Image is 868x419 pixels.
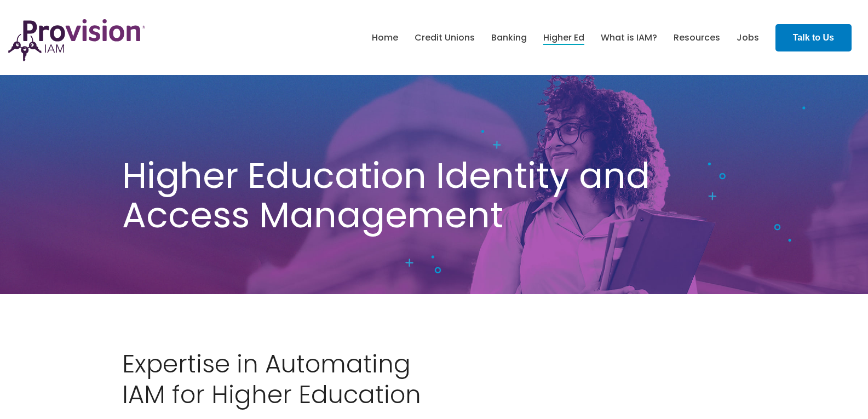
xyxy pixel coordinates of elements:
a: Banking [491,28,527,47]
strong: Talk to Us [793,33,834,42]
a: Resources [674,28,720,47]
a: Higher Ed [543,28,584,47]
img: ProvisionIAM-Logo-Purple [8,19,145,61]
a: What is IAM? [601,28,657,47]
a: Talk to Us [775,24,852,51]
span: Higher Education Identity and Access Management [122,151,650,240]
a: Credit Unions [415,28,475,47]
a: Home [372,28,398,47]
nav: menu [364,20,767,55]
a: Jobs [737,28,759,47]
